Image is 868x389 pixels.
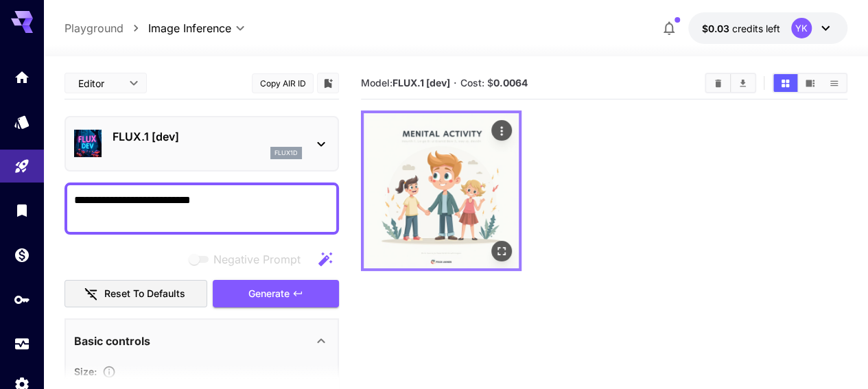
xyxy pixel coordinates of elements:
nav: breadcrumb [64,20,148,36]
div: Show media in grid viewShow media in video viewShow media in list view [772,73,847,93]
span: $0.03 [702,23,732,34]
div: $0.032 [702,21,780,36]
span: Cost: $ [460,77,528,89]
button: Show media in list view [822,74,846,92]
b: 0.0064 [493,77,528,89]
span: Model: [361,77,450,89]
button: Copy AIR ID [252,73,314,93]
button: Download All [731,74,755,92]
button: Show media in video view [798,74,822,92]
p: · [454,75,457,91]
button: Generate [213,280,339,308]
div: Open in fullscreen [491,241,512,261]
p: flux1d [274,148,298,158]
button: Show media in grid view [773,74,797,92]
p: FLUX.1 [dev] [113,128,302,145]
button: Clear All [706,74,730,92]
span: Image Inference [148,20,231,36]
button: Reset to defaults [64,280,207,308]
div: Basic controls [74,325,329,357]
span: Negative Prompt [213,251,301,268]
b: FLUX.1 [dev] [392,77,450,89]
div: FLUX.1 [dev]flux1d [74,123,329,165]
div: Wallet [14,246,30,263]
div: Usage [14,335,30,353]
button: $0.032YK [688,12,847,44]
div: Library [14,202,30,219]
span: Generate [248,285,290,303]
div: Clear AllDownload All [705,73,756,93]
span: credits left [732,23,780,34]
span: Negative prompts are not compatible with the selected model. [186,250,312,268]
span: Editor [78,76,121,91]
div: Home [14,69,30,86]
div: Actions [491,120,512,141]
a: Playground [64,20,124,36]
button: Add to library [322,75,334,91]
div: Models [14,113,30,130]
p: Basic controls [74,333,150,349]
div: API Keys [14,291,30,308]
img: 2Q== [364,113,519,268]
div: YK [791,18,812,38]
div: Playground [14,158,30,175]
